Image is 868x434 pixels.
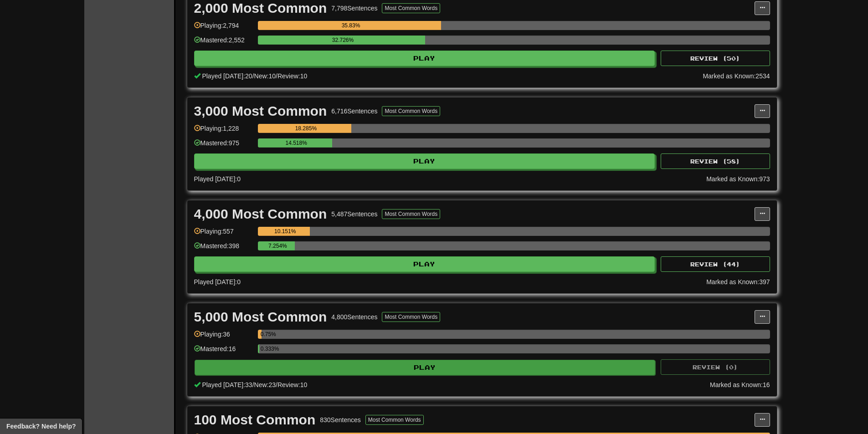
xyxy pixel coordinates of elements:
div: 35.83% [261,21,441,30]
button: Play [194,153,655,169]
span: / [252,381,254,388]
div: 4,000 Most Common [194,207,327,221]
button: Most Common Words [382,209,440,219]
div: 6,716 Sentences [331,107,377,116]
div: Mastered: 2,552 [194,36,253,51]
button: Play [194,51,655,66]
span: Played [DATE]: 0 [194,175,241,183]
span: Open feedback widget [6,422,76,431]
button: Review (50) [661,51,770,66]
div: Mastered: 16 [194,344,253,359]
div: 100 Most Common [194,413,316,427]
button: Review (58) [661,153,770,169]
div: Marked as Known: 16 [710,380,770,389]
div: 10.151% [261,227,310,236]
span: Played [DATE]: 33 [202,381,252,388]
span: Played [DATE]: 20 [202,72,252,80]
button: Play [194,256,655,272]
div: 7.254% [261,241,295,250]
span: / [252,72,254,80]
div: Playing: 557 [194,227,253,242]
div: 32.726% [261,36,426,45]
div: 5,487 Sentences [331,209,377,219]
button: Review (44) [661,256,770,272]
button: Most Common Words [382,106,440,116]
span: New: 23 [254,381,276,388]
div: Playing: 2,794 [194,21,253,36]
div: Mastered: 975 [194,138,253,153]
div: 830 Sentences [320,415,361,424]
span: / [276,381,277,388]
span: New: 10 [254,72,276,80]
div: 14.518% [261,138,332,148]
div: 0.75% [261,330,262,339]
div: 18.285% [261,124,351,133]
div: 2,000 Most Common [194,1,327,15]
button: Most Common Words [382,312,440,322]
button: Play [195,360,656,375]
div: 7,798 Sentences [331,4,377,13]
div: 3,000 Most Common [194,104,327,118]
div: 5,000 Most Common [194,310,327,324]
div: 4,800 Sentences [331,312,377,322]
div: Marked as Known: 397 [706,277,770,286]
div: Marked as Known: 2534 [703,71,770,81]
span: Played [DATE]: 0 [194,278,241,286]
span: Review: 10 [277,72,307,80]
span: / [276,72,277,80]
div: Playing: 1,228 [194,124,253,139]
button: Most Common Words [365,415,424,425]
div: Mastered: 398 [194,241,253,256]
button: Most Common Words [382,3,440,13]
span: Review: 10 [277,381,307,388]
div: Playing: 36 [194,330,253,345]
button: Review (0) [661,359,770,375]
div: Marked as Known: 973 [706,174,770,184]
